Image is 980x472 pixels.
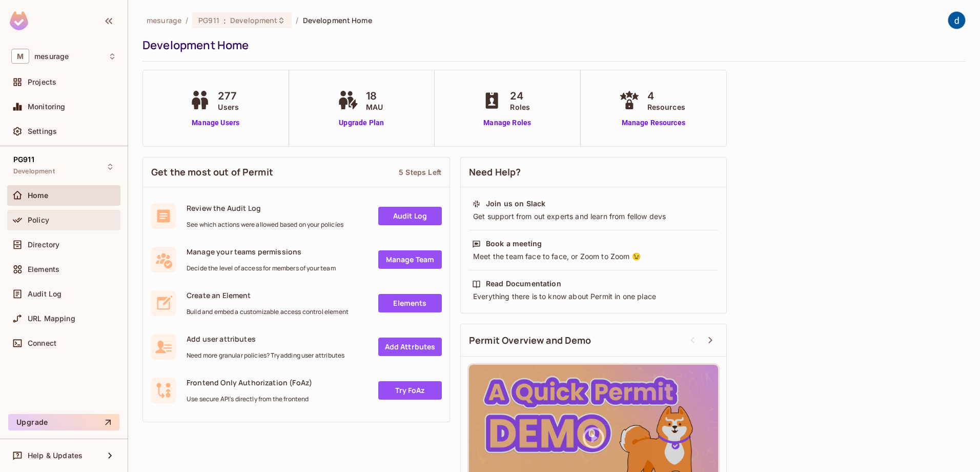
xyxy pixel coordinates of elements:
[218,102,239,112] span: Users
[218,88,239,104] span: 277
[28,339,56,347] span: Connect
[486,239,542,249] div: Book a meeting
[378,207,442,225] a: Audit Log
[28,451,83,460] span: Help & Updates
[187,117,244,128] a: Manage Users
[10,11,28,30] img: SReyMgAAAABJRU5ErkJggg==
[187,334,344,344] span: Add user attributes
[469,166,521,179] span: Need Help?
[399,167,441,177] div: 5 Steps Left
[378,294,442,312] a: Elements
[8,414,119,430] button: Upgrade
[186,15,188,25] li: /
[28,216,49,224] span: Policy
[28,241,59,249] span: Directory
[34,52,69,61] span: Workspace: mesurage
[479,117,535,128] a: Manage Roles
[472,211,715,222] div: Get support from out experts and learn from fellow devs
[230,15,277,25] span: Development
[28,314,75,323] span: URL Mapping
[28,191,49,200] span: Home
[510,88,530,104] span: 24
[472,291,715,302] div: Everything there is to know about Permit in one place
[147,15,181,25] span: the active workspace
[187,351,344,360] span: Need more granular policies? Try adding user attributes
[647,88,685,104] span: 4
[378,250,442,269] a: Manage Team
[187,378,312,387] span: Frontend Only Authorization (FoAz)
[948,12,965,29] img: dev 911gcl
[296,15,298,25] li: /
[28,265,59,273] span: Elements
[335,117,388,128] a: Upgrade Plan
[198,15,219,25] span: PG911
[187,308,349,316] span: Build and embed a customizable access control element
[378,338,442,356] a: Add Attrbutes
[378,381,442,400] a: Try FoAz
[486,199,545,209] div: Join us on Slack
[142,37,961,53] div: Development Home
[187,221,343,229] span: See which actions were allowed based on your policies
[510,102,530,112] span: Roles
[303,15,372,25] span: Development Home
[469,334,591,347] span: Permit Overview and Demo
[187,290,349,300] span: Create an Element
[13,155,34,164] span: PG911
[28,78,56,86] span: Projects
[366,102,383,112] span: MAU
[151,166,273,179] span: Get the most out of Permit
[187,395,312,403] span: Use secure API's directly from the frontend
[187,264,336,272] span: Decide the level of access for members of your team
[28,127,57,135] span: Settings
[647,102,685,112] span: Resources
[366,88,383,104] span: 18
[28,103,66,111] span: Monitoring
[223,16,227,25] span: :
[11,49,29,64] span: M
[486,279,561,289] div: Read Documentation
[617,117,690,128] a: Manage Resources
[13,167,55,175] span: Development
[28,290,62,298] span: Audit Log
[187,203,343,213] span: Review the Audit Log
[472,251,715,262] div: Meet the team face to face, or Zoom to Zoom 😉
[187,247,336,257] span: Manage your teams permissions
